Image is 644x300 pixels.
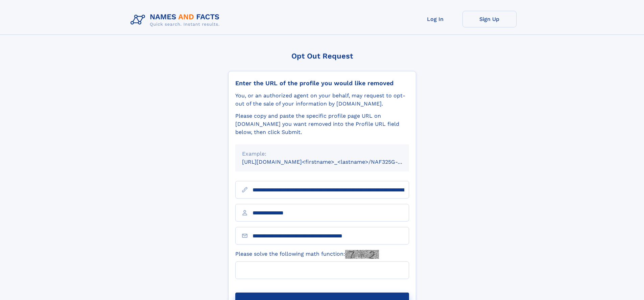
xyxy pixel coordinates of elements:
[128,11,225,29] img: Logo Names and Facts
[235,112,409,136] div: Please copy and paste the specific profile page URL on [DOMAIN_NAME] you want removed into the Pr...
[235,250,379,259] label: Please solve the following math function:
[235,92,409,108] div: You, or an authorized agent on your behalf, may request to opt-out of the sale of your informatio...
[408,11,462,27] a: Log In
[242,159,422,165] small: [URL][DOMAIN_NAME]<firstname>_<lastname>/NAF325G-xxxxxxxx
[462,11,517,27] a: Sign Up
[242,150,402,158] div: Example:
[235,79,409,87] div: Enter the URL of the profile you would like removed
[228,52,416,60] div: Opt Out Request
